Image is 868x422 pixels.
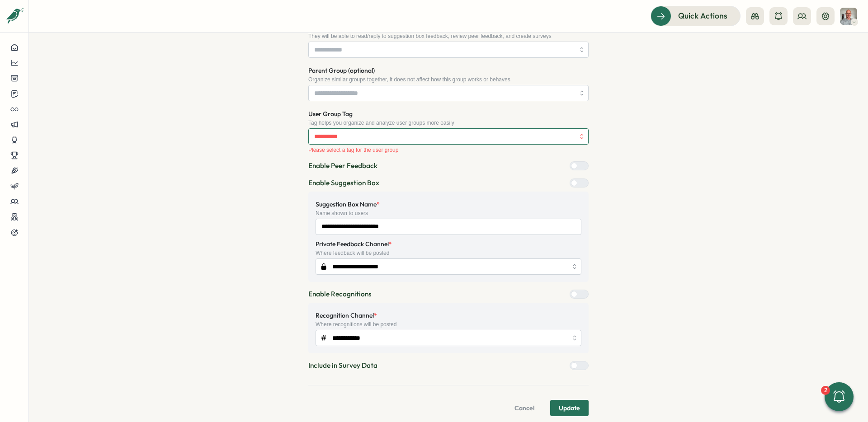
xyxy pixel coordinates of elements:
div: Where feedback will be posted [316,250,581,256]
button: Cancel [506,400,543,416]
label: Suggestion Box Name [316,200,380,210]
div: They will be able to read/reply to suggestion box feedback, review peer feedback, and create surveys [308,33,589,39]
button: Update [550,400,589,416]
span: Update [559,400,580,416]
button: Quick Actions [651,6,741,26]
label: Recognition Channel [316,311,377,321]
p: Include in Survey Data [308,361,377,370]
label: Private Feedback Channel [316,239,392,249]
p: Enable Suggestion Box [308,178,379,188]
p: Enable Recognitions [308,289,372,299]
span: Quick Actions [678,10,727,22]
div: Please select a tag for the user group [308,147,589,153]
img: Philipp Eberhardt [840,8,857,25]
div: Tag helps you organize and analyze user groups more easily [308,120,589,126]
button: 2 [825,382,854,411]
span: Cancel [514,400,534,416]
label: Parent Group (optional) [308,66,375,76]
div: Name shown to users [316,210,581,216]
div: Organize similar groups together, it does not affect how this group works or behaves [308,76,589,83]
div: 2 [821,386,830,395]
label: User Group Tag [308,109,353,119]
div: Where recognitions will be posted [316,321,581,328]
p: Enable Peer Feedback [308,161,377,171]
